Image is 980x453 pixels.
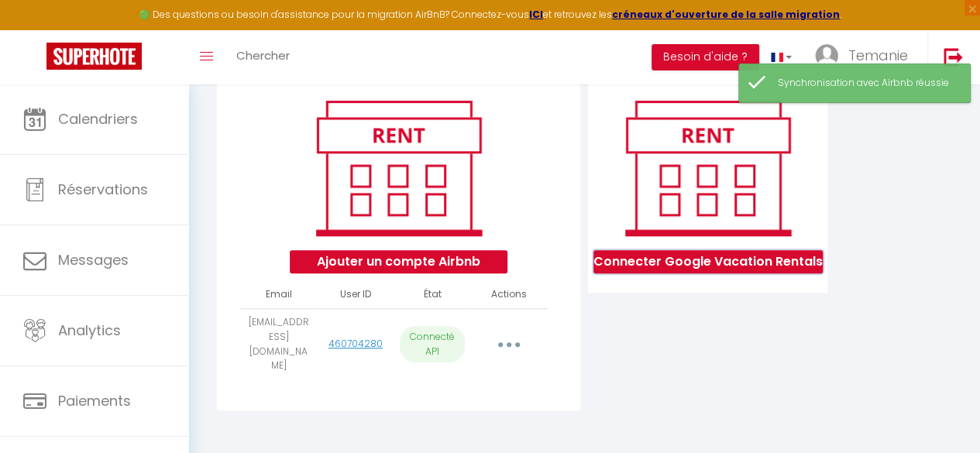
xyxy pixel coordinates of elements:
img: rent.png [300,94,497,242]
span: Messages [58,250,129,269]
span: Analytics [58,321,121,340]
button: Ouvrir le widget de chat LiveChat [12,6,59,53]
button: Connecter Google Vacation Rentals [593,250,823,273]
img: ... [815,44,838,67]
p: Connecté API [400,326,464,363]
span: Chercher [236,47,290,63]
th: État [394,281,470,308]
a: créneaux d'ouverture de la salle migration [612,8,840,21]
button: Ajouter un compte Airbnb [290,250,507,273]
span: Paiements [58,391,131,410]
a: Chercher [225,30,301,84]
a: 460704280 [328,337,383,350]
a: ICI [529,8,543,21]
td: [EMAIL_ADDRESS][DOMAIN_NAME] [240,308,317,379]
span: Calendriers [58,109,138,129]
th: Actions [471,281,548,308]
span: Temanie [848,46,908,65]
a: ... Temanie [803,30,927,84]
th: Email [240,281,317,308]
th: User ID [317,281,394,308]
img: logout [944,47,963,67]
img: Super Booking [46,43,142,70]
div: Synchronisation avec Airbnb réussie [778,76,954,91]
img: rent.png [609,94,806,242]
button: Besoin d'aide ? [652,44,759,70]
span: Réservations [58,180,148,199]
